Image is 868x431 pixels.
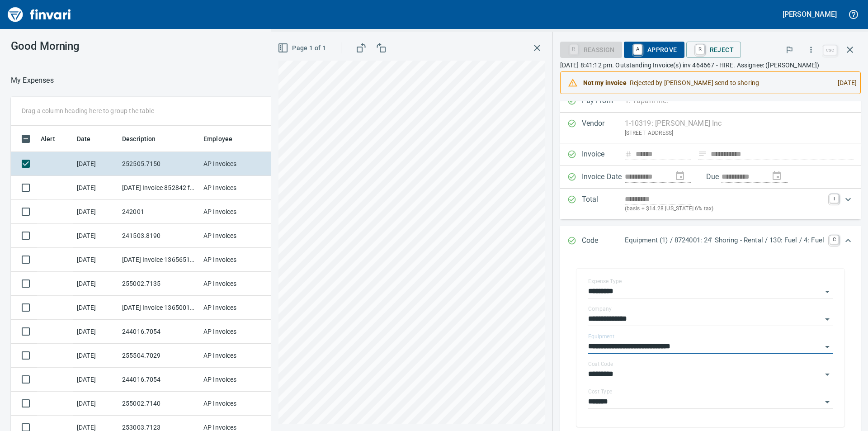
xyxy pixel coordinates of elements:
[200,272,268,296] td: AP Invoices
[73,296,118,320] td: [DATE]
[560,189,861,219] div: Expand
[5,4,73,25] img: Finvari
[122,133,168,144] span: Description
[200,248,268,272] td: AP Invoices
[200,176,268,200] td: AP Invoices
[779,40,799,60] button: Flag
[821,368,834,381] button: Open
[41,133,67,144] span: Alert
[77,133,103,144] span: Date
[780,7,839,21] button: [PERSON_NAME]
[830,194,839,203] a: T
[118,200,200,224] td: 242001
[200,320,268,344] td: AP Invoices
[279,43,326,54] span: Page 1 of 1
[560,61,861,70] p: [DATE] 8:41:12 pm. Outstanding Invoice(s) inv 464667 - HIRE. Assignee: ([PERSON_NAME])
[625,204,824,213] p: (basis + $14.28 [US_STATE] 6% tax)
[118,248,200,272] td: [DATE] Invoice 13656515-001 from Sunstate Equipment Co (1-30297)
[821,341,834,353] button: Open
[588,361,613,367] label: Cost Code
[41,133,55,144] span: Alert
[118,320,200,344] td: 244016.7054
[560,226,861,256] div: Expand
[624,42,684,58] button: AApprove
[582,235,625,247] p: Code
[122,133,156,144] span: Description
[200,368,268,392] td: AP Invoices
[73,152,118,176] td: [DATE]
[583,75,831,91] div: - Rejected by [PERSON_NAME] send to shoring
[118,176,200,200] td: [DATE] Invoice 852842 from Trenchman Shoring Services Inc (1-38757)
[73,272,118,296] td: [DATE]
[11,75,54,86] nav: breadcrumb
[696,44,704,54] a: R
[73,320,118,344] td: [DATE]
[588,306,612,312] label: Company
[200,224,268,248] td: AP Invoices
[118,392,200,416] td: 255002.7140
[118,224,200,248] td: 241503.8190
[821,396,834,408] button: Open
[73,248,118,272] td: [DATE]
[588,279,622,284] label: Expense Type
[22,106,154,115] p: Drag a column heading here to group the table
[77,133,91,144] span: Date
[73,224,118,248] td: [DATE]
[73,392,118,416] td: [DATE]
[631,42,677,57] span: Approve
[73,344,118,368] td: [DATE]
[118,344,200,368] td: 255504.7029
[118,152,200,176] td: 252505.7150
[73,176,118,200] td: [DATE]
[200,152,268,176] td: AP Invoices
[200,392,268,416] td: AP Invoices
[118,272,200,296] td: 255002.7135
[821,39,861,61] span: Close invoice
[203,133,244,144] span: Employee
[118,368,200,392] td: 244016.7054
[830,75,857,91] div: [DATE]
[583,79,627,86] strong: Not my invoice
[821,313,834,326] button: Open
[276,40,330,57] button: Page 1 of 1
[582,194,625,213] p: Total
[823,45,837,55] a: esc
[783,9,837,19] h5: [PERSON_NAME]
[200,344,268,368] td: AP Invoices
[11,40,203,52] h3: Good Morning
[588,334,614,339] label: Equipment
[686,42,741,58] button: RReject
[633,44,642,54] a: A
[73,200,118,224] td: [DATE]
[560,45,622,53] div: Reassign
[73,368,118,392] td: [DATE]
[801,40,821,60] button: More
[203,133,232,144] span: Employee
[830,235,839,244] a: C
[118,296,200,320] td: [DATE] Invoice 13650015-001 from Sunstate Equipment Co (1-30297)
[11,75,54,86] p: My Expenses
[821,285,834,298] button: Open
[200,200,268,224] td: AP Invoices
[625,235,824,246] p: Equipment (1) / 8724001: 24' Shoring - Rental / 130: Fuel / 4: Fuel
[200,296,268,320] td: AP Invoices
[588,389,613,394] label: Cost Type
[693,42,734,57] span: Reject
